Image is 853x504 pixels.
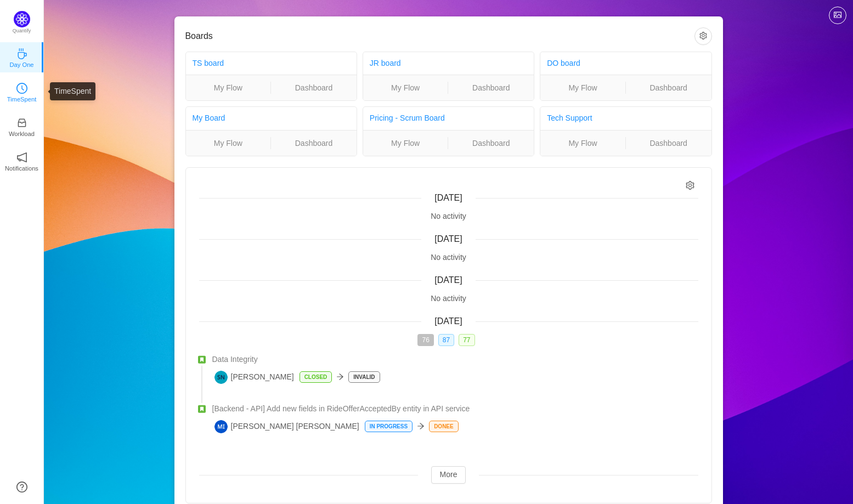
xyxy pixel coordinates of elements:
a: My Flow [540,137,625,149]
p: Closed [300,372,332,382]
a: Dashboard [448,82,534,94]
span: 76 [417,334,433,346]
a: JR board [370,59,401,67]
a: My Flow [540,82,625,94]
span: [DATE] [434,234,462,243]
a: icon: question-circle [16,482,27,492]
i: icon: setting [686,181,695,190]
button: icon: setting [694,27,712,45]
i: icon: arrow-right [417,422,425,430]
a: Pricing - Scrum Board [370,114,445,122]
a: Data Integrity [212,354,698,365]
p: Day One [9,60,33,70]
a: My Flow [363,137,448,149]
a: icon: coffeeDay One [16,52,27,63]
a: TS board [193,59,224,67]
i: icon: coffee [16,48,27,59]
a: My Board [193,114,225,122]
a: icon: inboxWorkload [16,121,27,132]
div: No activity [199,211,698,222]
p: Workload [9,129,35,139]
span: 77 [459,334,474,346]
div: No activity [199,293,698,304]
a: My Flow [186,137,271,149]
a: icon: clock-circleTimeSpent [16,86,27,97]
button: More [431,466,466,484]
p: In Progress [365,421,412,432]
a: Dashboard [626,137,711,149]
a: Dashboard [271,137,357,149]
i: icon: inbox [16,117,27,128]
p: Invalid [349,372,379,382]
span: 87 [438,334,454,346]
p: Donee [430,421,458,432]
div: No activity [199,252,698,263]
a: Dashboard [448,137,534,149]
p: Notifications [5,163,38,173]
a: icon: notificationNotifications [16,155,27,166]
a: Dashboard [271,82,357,94]
span: Data Integrity [212,354,258,365]
a: Dashboard [626,82,711,94]
img: SN [214,371,228,384]
button: icon: picture [829,7,846,24]
p: TimeSpent [7,94,37,104]
i: icon: clock-circle [16,83,27,94]
h3: Boards [185,31,694,42]
img: MY [214,420,228,433]
a: Tech Support [547,114,592,122]
span: [PERSON_NAME] [PERSON_NAME] [214,420,359,433]
i: icon: arrow-right [336,373,344,381]
span: [DATE] [434,275,462,285]
p: Quantify [13,27,31,35]
a: My Flow [186,82,271,94]
a: DO board [547,59,580,67]
a: My Flow [363,82,448,94]
img: Quantify [14,11,30,27]
span: [PERSON_NAME] [214,371,294,384]
span: [DATE] [434,316,462,326]
i: icon: notification [16,152,27,163]
span: [Backend - API] Add new fields in RideOfferAcceptedBy entity in API service [212,403,470,415]
a: [Backend - API] Add new fields in RideOfferAcceptedBy entity in API service [212,403,698,415]
span: [DATE] [434,193,462,202]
